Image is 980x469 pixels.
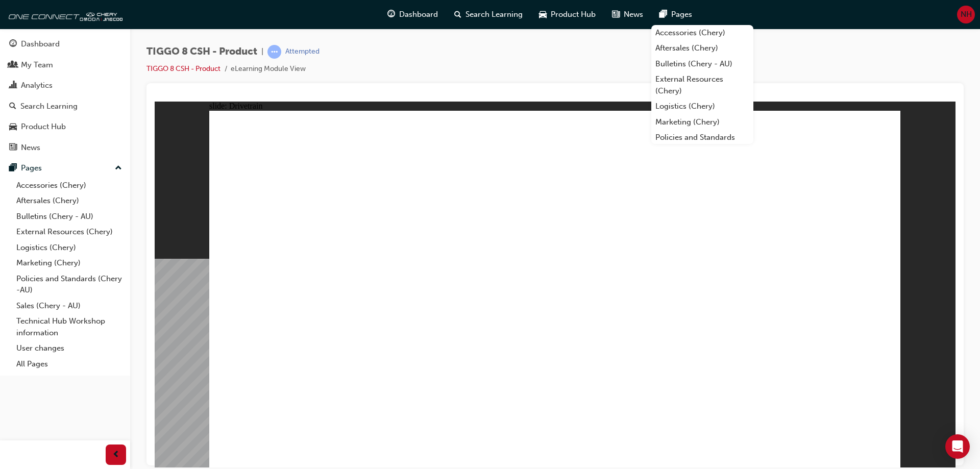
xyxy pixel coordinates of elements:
[12,313,126,340] a: Technical Hub Workshop information
[551,9,596,20] span: Product Hub
[651,71,753,98] a: External Resources (Chery)
[612,8,620,21] span: news-icon
[9,122,17,132] span: car-icon
[387,8,395,21] span: guage-icon
[21,80,53,91] div: Analytics
[651,4,700,25] a: pages-iconPages
[651,40,753,56] a: Aftersales (Chery)
[12,298,126,314] a: Sales (Chery - AU)
[9,81,17,90] span: chart-icon
[115,162,122,175] span: up-icon
[671,9,692,20] span: Pages
[651,25,753,41] a: Accessories (Chery)
[146,46,257,58] span: TIGGO 8 CSH - Product
[21,38,60,50] div: Dashboard
[146,64,220,73] a: TIGGO 8 CSH - Product
[4,33,126,159] button: DashboardMy TeamAnalyticsSearch LearningProduct HubNews
[12,178,126,193] a: Accessories (Chery)
[446,4,531,25] a: search-iconSearch Learning
[20,101,78,112] div: Search Learning
[624,9,643,20] span: News
[651,114,753,130] a: Marketing (Chery)
[4,76,126,95] a: Analytics
[21,59,53,71] div: My Team
[12,224,126,240] a: External Resources (Chery)
[539,8,547,21] span: car-icon
[651,98,753,114] a: Logistics (Chery)
[651,56,753,72] a: Bulletins (Chery - AU)
[454,8,461,21] span: search-icon
[945,434,970,459] div: Open Intercom Messenger
[961,9,972,20] span: NH
[4,97,126,116] a: Search Learning
[4,159,126,178] button: Pages
[21,162,42,174] div: Pages
[285,47,320,57] div: Attempted
[604,4,651,25] a: news-iconNews
[379,4,446,25] a: guage-iconDashboard
[267,45,281,59] span: learningRecordVerb_ATTEMPT-icon
[12,209,126,225] a: Bulletins (Chery - AU)
[5,4,122,24] img: oneconnect
[4,138,126,157] a: News
[9,102,16,111] span: search-icon
[21,121,66,133] div: Product Hub
[261,46,263,58] span: |
[9,143,17,153] span: news-icon
[531,4,604,25] a: car-iconProduct Hub
[9,164,17,173] span: pages-icon
[12,356,126,372] a: All Pages
[12,240,126,256] a: Logistics (Chery)
[12,193,126,209] a: Aftersales (Chery)
[9,61,17,70] span: people-icon
[465,9,523,20] span: Search Learning
[399,9,438,20] span: Dashboard
[231,63,306,75] li: eLearning Module View
[112,449,120,461] span: prev-icon
[4,117,126,136] a: Product Hub
[21,142,40,154] div: News
[4,35,126,54] a: Dashboard
[4,56,126,75] a: My Team
[12,340,126,356] a: User changes
[957,6,975,23] button: NH
[659,8,667,21] span: pages-icon
[651,130,753,157] a: Policies and Standards (Chery -AU)
[12,271,126,298] a: Policies and Standards (Chery -AU)
[12,255,126,271] a: Marketing (Chery)
[9,40,17,49] span: guage-icon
